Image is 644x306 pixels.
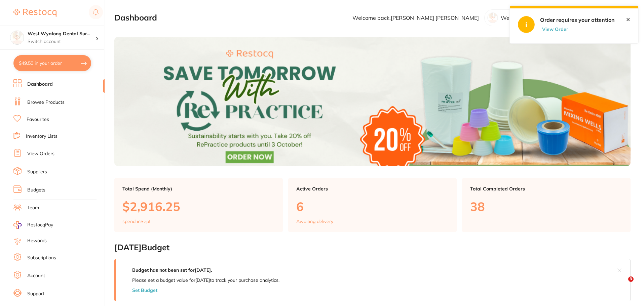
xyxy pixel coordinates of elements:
[13,221,53,229] a: RestocqPay
[13,5,56,20] a: Restocq Logo
[296,186,449,191] p: Active Orders
[27,237,47,244] a: Rewards
[114,243,631,252] h2: [DATE] Budget
[13,9,56,17] img: Restocq Logo
[13,55,91,71] button: $49.50 in your order
[628,276,634,282] span: 3
[296,219,333,224] p: Awaiting delivery
[27,205,39,211] a: Team
[352,15,479,21] p: Welcome back, [PERSON_NAME] [PERSON_NAME]
[132,277,279,283] p: Please set a budget value for [DATE] to track your purchase analytics.
[540,26,574,32] button: View Order
[114,178,283,232] a: Total Spend (Monthly)$2,916.25spend inSept
[27,187,45,193] a: Budgets
[626,16,630,23] a: Close this notification
[470,200,622,213] p: 38
[470,186,622,191] p: Total Completed Orders
[27,255,56,261] a: Subscriptions
[28,31,96,37] h4: West Wyalong Dental Surgery (DentalTown 4)
[13,221,22,229] img: RestocqPay
[122,186,275,191] p: Total Spend (Monthly)
[122,200,275,213] p: $2,916.25
[28,38,96,45] p: Switch account
[114,37,631,166] img: Dashboard
[27,222,53,228] span: RestocqPay
[27,150,54,157] a: View Orders
[27,81,53,88] a: Dashboard
[10,31,24,44] img: West Wyalong Dental Surgery (DentalTown 4)
[114,13,157,23] h2: Dashboard
[614,276,631,293] iframe: Intercom live chat
[296,200,449,213] p: 6
[26,133,58,140] a: Inventory Lists
[122,219,151,224] p: spend in Sept
[27,272,45,279] a: Account
[27,99,65,106] a: Browse Products
[132,288,157,293] button: Set Budget
[27,116,49,123] a: Favourites
[132,267,212,273] strong: Budget has not been set for [DATE] .
[27,169,47,175] a: Suppliers
[27,291,44,297] a: Support
[288,178,457,232] a: Active Orders6Awaiting delivery
[462,178,631,232] a: Total Completed Orders38
[501,15,625,21] p: West Wyalong [MEDICAL_DATA] (DentalTown 4)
